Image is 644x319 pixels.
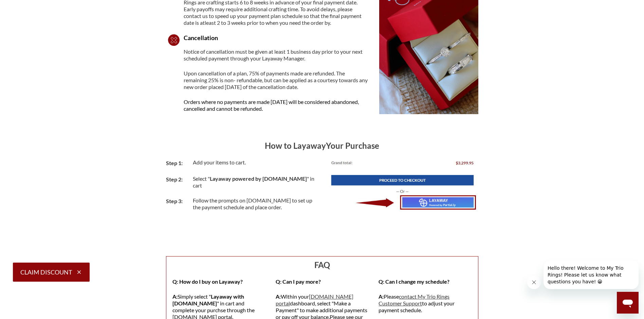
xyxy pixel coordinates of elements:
iframe: Button to launch messaging window [617,292,639,314]
strong: Layaway powered by [DOMAIN_NAME] [210,175,307,182]
span: Please to adjust your payment schedule. [379,293,455,313]
button: Claim Discount [13,263,90,282]
strong: Layaway with [DOMAIN_NAME] [172,293,244,306]
strong: A: [172,293,178,300]
p: Notice of cancellation must be given at least 1 business day prior to your next scheduled payment... [184,34,369,62]
strong: Step 3: [166,198,183,204]
a: [DOMAIN_NAME] portal [276,293,353,306]
strong: Q: Can I pay more? [276,278,321,285]
p: Follow the prompts on [DOMAIN_NAME] to set up the payment schedule and place order. [193,197,317,211]
strong: Q: Can I change my schedule? [379,278,449,285]
strong: Q: How do I buy on Layaway? [172,278,243,285]
p: Select " " in cart [193,175,317,189]
a: contact My Trio Rings Customer Support [379,293,449,306]
strong: Step 2: [166,176,183,182]
strong: A: [276,293,281,300]
strong: Cancellation [184,34,218,41]
iframe: Close message [527,276,541,289]
strong: Step 1: [166,160,183,166]
iframe: Message from company [544,261,639,289]
p: Upon cancellation of a plan, 75% of payments made are refunded. The remaining 25% is non- refunda... [184,70,369,90]
strong: A: [379,293,384,300]
span: Orders where no payments are made [DATE] will be considered abandoned, cancelled and cannot be re... [184,99,359,112]
p: Add your items to cart. [193,159,317,166]
h1: How to LayawayYour Purchase [166,141,478,150]
h1: FAQ [172,260,472,270]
